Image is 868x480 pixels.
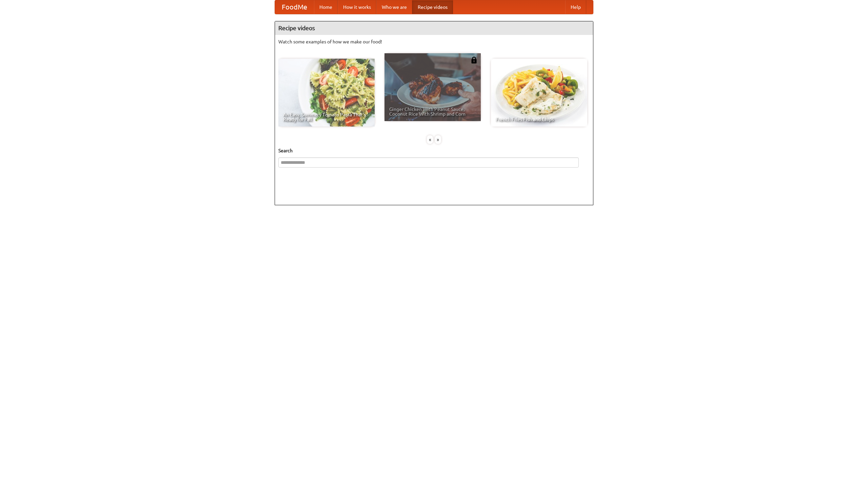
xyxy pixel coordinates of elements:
[275,0,314,14] a: FoodMe
[314,0,338,14] a: Home
[275,21,593,35] h4: Recipe videos
[435,135,441,144] div: »
[565,0,586,14] a: Help
[376,0,412,14] a: Who we are
[278,59,375,127] a: An Easy, Summery Tomato Pasta That's Ready for Fall
[427,135,433,144] div: «
[491,59,587,127] a: French Fries Fish and Chips
[283,112,370,122] span: An Easy, Summery Tomato Pasta That's Ready for Fall
[338,0,376,14] a: How it works
[496,117,583,122] span: French Fries Fish and Chips
[471,57,477,63] img: 483408.png
[278,147,590,154] h5: Search
[412,0,453,14] a: Recipe videos
[278,38,590,45] p: Watch some examples of how we make our food!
